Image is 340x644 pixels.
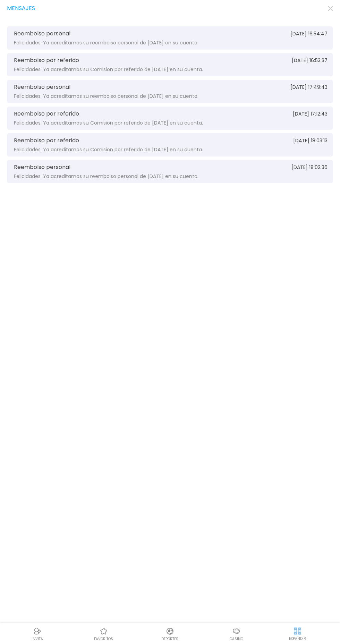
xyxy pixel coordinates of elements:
[14,137,79,144] span: Reembolso por referido
[94,636,113,642] p: favoritos
[14,40,198,45] span: Felicidades. Ya acreditamos su reembolso personal de [DATE] en su cuenta.
[161,636,178,642] p: Deportes
[290,31,328,36] span: [DATE] 16:54:47
[14,164,70,170] span: Reembolso personal
[290,85,328,90] span: [DATE] 17:49:43
[166,627,174,635] img: Deportes
[14,111,79,117] span: Reembolso por referido
[33,627,42,635] img: Referral
[14,31,70,37] span: Reembolso personal
[291,165,328,170] span: [DATE] 18:02:36
[293,138,328,143] span: [DATE] 18:03:13
[14,174,198,179] span: Felicidades. Ya acreditamos su reembolso personal de [DATE] en su cuenta.
[14,94,198,99] span: Felicidades. Ya acreditamos su reembolso personal de [DATE] en su cuenta.
[14,84,70,90] span: Reembolso personal
[14,120,203,126] span: Felicidades. Ya acreditamos su Comision por referido de [DATE] en su cuenta.
[14,147,203,152] span: Felicidades. Ya acreditamos su Comision por referido de [DATE] en su cuenta.
[293,111,328,117] span: [DATE] 17:12:43
[4,626,70,642] a: ReferralReferralINVITA
[203,626,270,642] a: CasinoCasinoCasino
[14,67,203,72] span: Felicidades. Ya acreditamos su Comision por referido de [DATE] en su cuenta.
[292,58,328,63] span: [DATE] 16:53:37
[7,4,333,12] div: Mensajes
[14,57,79,63] span: Reembolso por referido
[232,627,240,635] img: Casino
[137,626,203,642] a: DeportesDeportesDeportes
[70,626,137,642] a: Casino FavoritosCasino Favoritosfavoritos
[32,636,43,642] p: INVITA
[293,627,302,635] img: hide
[230,636,243,642] p: Casino
[289,636,306,641] p: EXPANDIR
[100,627,108,635] img: Casino Favoritos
